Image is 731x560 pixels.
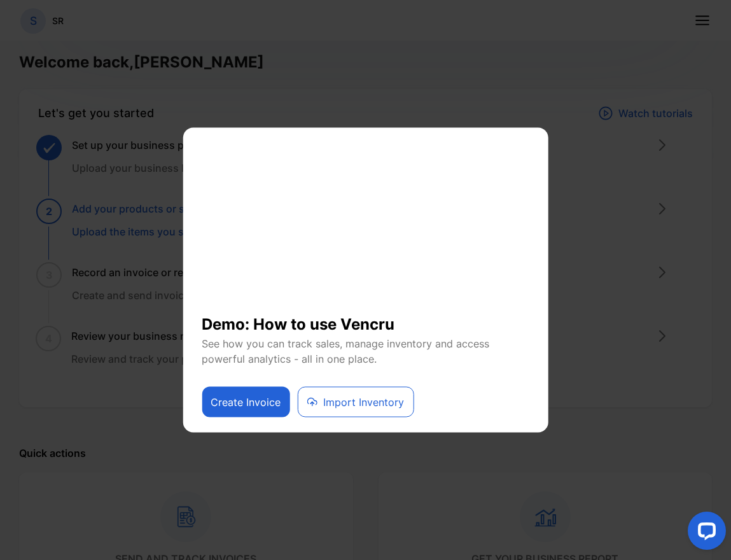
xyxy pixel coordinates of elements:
[202,144,529,303] iframe: YouTube video player
[297,387,414,417] button: Import Inventory
[202,387,289,417] button: Create Invoice
[678,507,731,560] iframe: LiveChat chat widget
[202,336,529,367] p: See how you can track sales, manage inventory and access powerful analytics - all in one place.
[202,303,529,336] h1: Demo: How to use Vencru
